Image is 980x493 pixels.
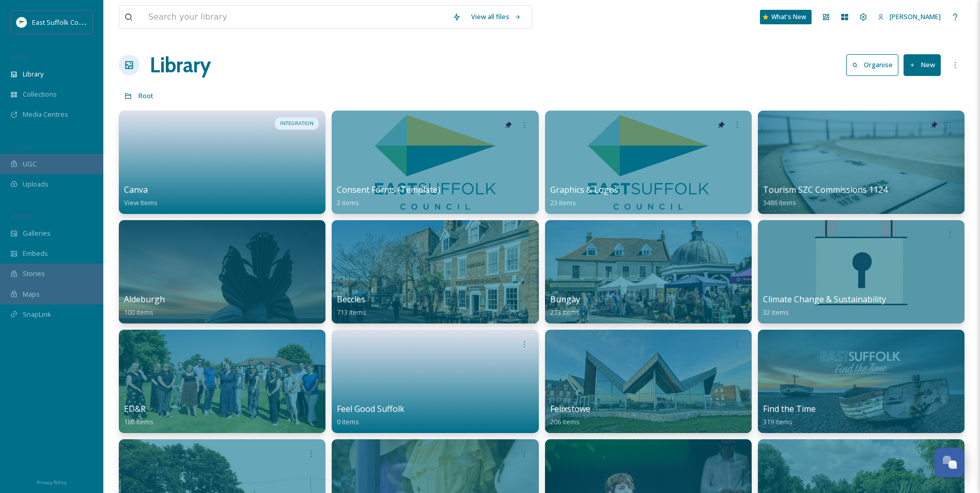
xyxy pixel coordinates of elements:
[337,417,359,426] span: 0 items
[124,417,153,426] span: 186 items
[124,404,153,426] a: ED&R186 items
[23,289,40,299] span: Maps
[337,184,440,195] span: Consent Forms (Template)
[904,54,941,75] button: New
[890,12,941,21] span: [PERSON_NAME]
[32,17,93,27] span: East Suffolk Council
[550,404,590,426] a: Felixstowe206 items
[280,120,314,127] span: INTEGRATION
[337,307,366,317] span: 713 items
[337,295,366,317] a: Beccles713 items
[763,184,888,195] span: Tourism SZC Commissions 1124
[550,307,580,317] span: 273 items
[124,307,153,317] span: 100 items
[550,417,580,426] span: 206 items
[23,310,51,319] span: SnapLink
[124,198,158,207] span: View Items
[124,403,146,414] span: ED&R
[846,54,898,75] button: Organise
[10,53,28,61] span: MEDIA
[23,110,68,119] span: Media Centres
[337,198,359,207] span: 2 items
[763,294,886,305] span: Climate Change & Sustainability
[550,403,590,414] span: Felixstowe
[466,7,526,27] a: View all files
[763,198,796,207] span: 3486 items
[10,143,33,151] span: COLLECT
[763,417,792,426] span: 319 items
[337,403,405,414] span: Feel Good Suffolk
[23,228,51,238] span: Galleries
[550,185,618,207] a: Graphics & Logos23 items
[143,6,447,28] input: Search your library
[124,184,148,195] span: Canva
[10,212,34,220] span: WIDGETS
[763,404,816,426] a: Find the Time319 items
[23,69,43,79] span: Library
[935,448,965,477] button: Open Chat
[337,404,405,426] a: Feel Good Suffolk0 items
[150,50,211,81] a: Library
[37,475,67,488] a: Privacy Policy
[23,249,48,258] span: Embeds
[124,294,165,305] span: Aldeburgh
[550,295,580,317] a: Bungay273 items
[23,269,45,279] span: Stories
[873,7,946,27] a: [PERSON_NAME]
[23,159,37,169] span: UGC
[17,17,27,27] img: ESC%20Logo.png
[124,295,165,317] a: Aldeburgh100 items
[23,89,57,99] span: Collections
[550,198,576,207] span: 23 items
[337,294,365,305] span: Beccles
[337,185,440,207] a: Consent Forms (Template)2 items
[37,479,67,486] span: Privacy Policy
[550,294,580,305] span: Bungay
[763,295,886,317] a: Climate Change & Sustainability32 items
[763,185,888,207] a: Tourism SZC Commissions 11243486 items
[760,10,812,24] a: What's New
[119,111,325,214] a: INTEGRATIONCanvaView Items
[138,89,153,102] a: Root
[550,184,618,195] span: Graphics & Logos
[763,307,789,317] span: 32 items
[763,403,816,414] span: Find the Time
[23,179,49,189] span: Uploads
[138,91,153,100] span: Root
